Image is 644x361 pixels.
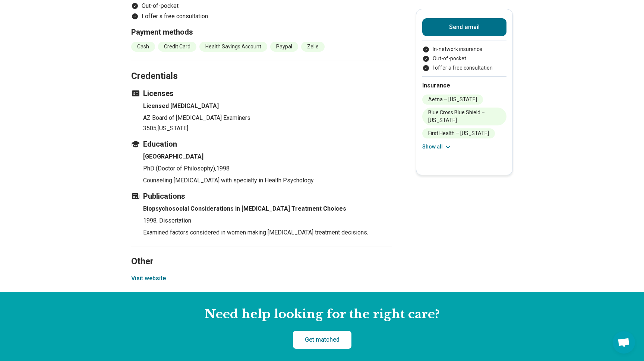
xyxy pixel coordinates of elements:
h4: Licensed [MEDICAL_DATA] [143,102,392,111]
ul: Payment options [422,45,506,72]
a: Get matched [293,331,351,349]
li: Out-of-pocket [422,55,506,63]
p: PhD (Doctor of Philosophy) , 1998 [143,164,392,173]
button: Visit website [131,274,166,283]
h3: Licenses [131,88,392,99]
h4: [GEOGRAPHIC_DATA] [143,152,392,161]
p: Counseling [MEDICAL_DATA] with specialty in Health Psychology [143,176,392,185]
h2: Insurance [422,81,506,90]
h2: Need help looking for the right care? [6,307,638,322]
li: Aetna – [US_STATE] [422,95,483,105]
li: I offer a free consultation [422,64,506,72]
li: In-network insurance [422,45,506,53]
button: Send email [422,18,506,36]
li: First Health – [US_STATE] [422,128,495,138]
h3: Education [131,139,392,149]
p: 1998, Dissertation [143,216,392,225]
div: Open chat [613,331,635,354]
li: Out-of-pocket [131,1,392,10]
li: Blue Cross Blue Shield – [US_STATE] [422,108,506,125]
span: , [US_STATE] [157,125,188,132]
li: Health Savings Account [199,42,267,52]
h2: Credentials [131,52,392,83]
h2: Other [131,237,392,268]
li: Cash [131,42,155,52]
p: Examined factors considered in women making [MEDICAL_DATA] treatment decisions. [143,228,392,237]
li: Zelle [301,42,325,52]
h3: Publications [131,191,392,201]
p: AZ Board of [MEDICAL_DATA] Examiners [143,114,392,122]
h4: Biopsychosocial Considerations in [MEDICAL_DATA] Treatment Choices [143,204,392,213]
h3: Payment methods [131,27,392,37]
p: 3505 [143,124,392,133]
li: Paypal [270,42,298,52]
li: Credit Card [158,42,196,52]
li: I offer a free consultation [131,12,392,21]
button: Show all [422,143,452,151]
